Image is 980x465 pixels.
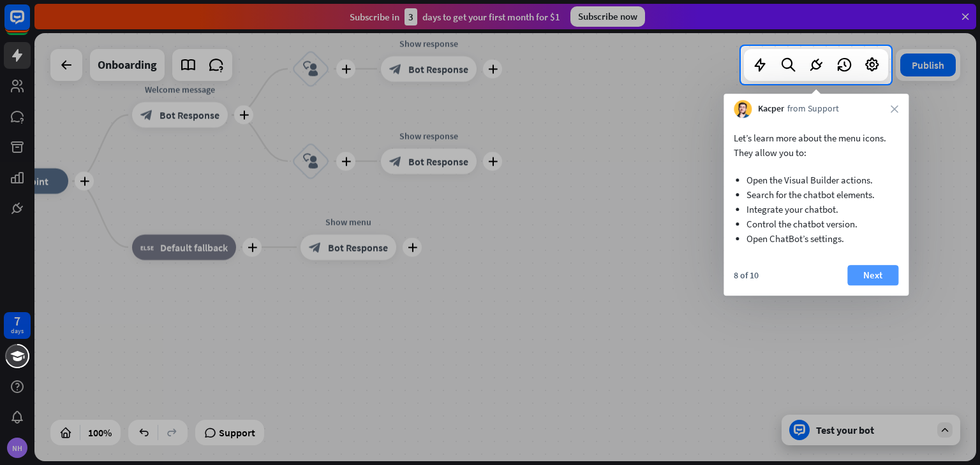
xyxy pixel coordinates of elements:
i: close [891,105,898,113]
div: 8 of 10 [734,269,759,281]
li: Open the Visual Builder actions. [746,173,886,187]
span: from Support [787,103,839,115]
li: Control the chatbot version. [746,217,886,231]
li: Search for the chatbot elements. [746,187,886,202]
button: Next [847,265,898,285]
li: Open ChatBot’s settings. [746,231,886,246]
p: Let’s learn more about the menu icons. They allow you to: [734,131,898,160]
span: Kacper [758,103,784,115]
li: Integrate your chatbot. [746,202,886,217]
button: Open LiveChat chat widget [10,5,48,43]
